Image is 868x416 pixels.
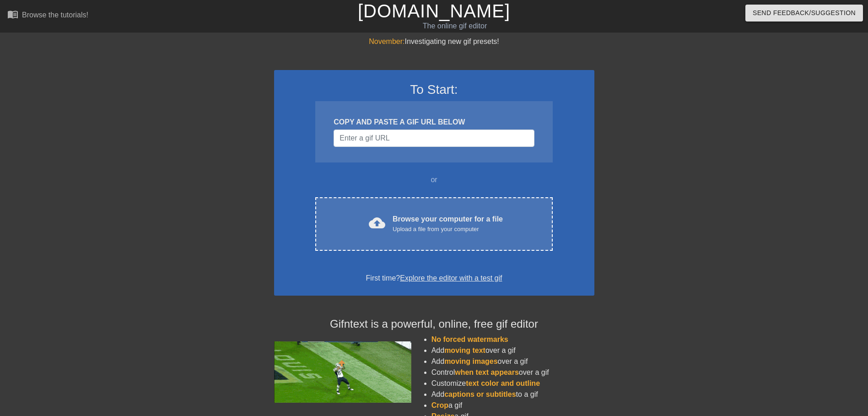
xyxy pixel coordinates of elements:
span: captions or subtitles [444,390,516,398]
span: moving images [444,357,497,365]
li: Customize [431,378,594,389]
span: cloud_upload [369,215,385,231]
div: The online gif editor [294,21,615,32]
span: menu_book [7,9,18,20]
li: a gif [431,400,594,411]
a: Browse the tutorials! [7,9,88,23]
input: Username [334,130,534,147]
span: No forced watermarks [431,335,508,343]
span: November: [369,38,404,45]
span: moving text [444,346,485,354]
span: Crop [431,401,448,409]
div: COPY AND PASTE A GIF URL BELOW [334,117,534,128]
span: text color and outline [466,379,540,387]
h4: Gifntext is a powerful, online, free gif editor [274,318,594,331]
img: football_small.gif [274,341,411,403]
div: Browse the tutorials! [22,11,88,19]
li: Control over a gif [431,367,594,378]
h3: To Start: [286,82,582,97]
li: Add over a gif [431,345,594,356]
div: Browse your computer for a file [393,214,503,234]
a: [DOMAIN_NAME] [358,1,510,21]
div: Upload a file from your computer [393,225,503,234]
li: Add over a gif [431,356,594,367]
li: Add to a gif [431,389,594,400]
span: when text appears [455,368,519,376]
button: Send Feedback/Suggestion [745,5,863,22]
div: Investigating new gif presets! [274,36,594,47]
span: Send Feedback/Suggestion [753,7,856,19]
div: or [298,174,571,185]
div: First time? [286,273,582,284]
a: Explore the editor with a test gif [400,274,502,282]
